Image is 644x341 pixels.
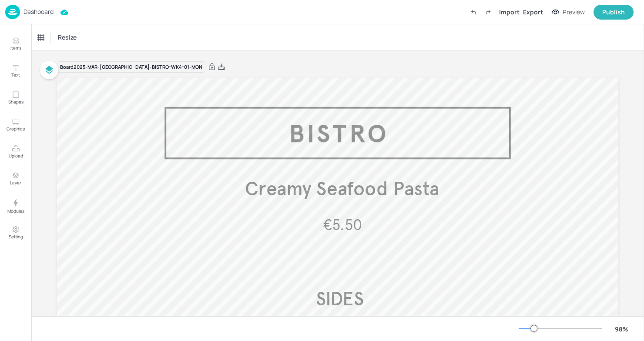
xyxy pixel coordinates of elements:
[594,5,634,20] button: Publish
[602,7,625,17] div: Publish
[523,7,543,17] div: Export
[316,287,364,311] span: SIDES
[611,324,632,334] div: 98 %
[499,7,520,17] div: Import
[466,5,481,20] label: Undo (Ctrl + Z)
[245,177,439,201] span: Creamy Seafood Pasta
[23,9,54,15] p: Dashboard
[5,5,20,19] img: logo-86c26b7e.jpg
[57,61,205,73] div: Board 2025-MAR-[GEOGRAPHIC_DATA]-BISTRO-WK4-01-MON
[323,216,362,234] span: €5.50
[547,6,590,19] button: Preview
[56,33,78,42] span: Resize
[481,5,496,20] label: Redo (Ctrl + Y)
[563,7,585,17] div: Preview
